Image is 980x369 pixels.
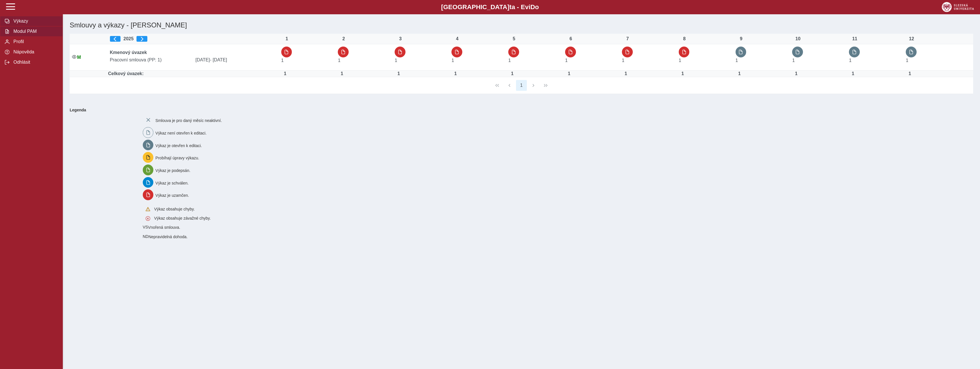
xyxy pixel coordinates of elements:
[565,58,568,63] span: Úvazek : 8 h / den. 40 h / týden.
[622,36,633,41] div: 7
[67,19,824,31] h1: Smlouvy a výkazy - [PERSON_NAME]
[849,58,852,63] span: Úvazek : 8 h / den. 40 h / týden.
[77,55,81,60] span: Údaje souhlasí s údaji v Magionu
[281,58,284,63] span: Úvazek : 8 h / den. 40 h / týden.
[336,71,348,76] div: Úvazek : 8 h / den. 40 h / týden.
[622,58,624,63] span: Úvazek : 8 h / den. 40 h / týden.
[736,58,738,63] span: Úvazek : 8 h / den. 40 h / týden.
[736,36,747,41] div: 9
[393,71,404,76] div: Úvazek : 8 h / den. 40 h / týden.
[12,19,58,24] span: Výkazy
[155,193,189,198] span: Výkaz je uzamčen.
[110,36,277,42] div: 2025
[155,118,222,123] span: Smlouva je pro daný měsíc neaktivní.
[790,71,802,76] div: Úvazek : 8 h / den. 40 h / týden.
[677,71,688,76] div: Úvazek : 8 h / den. 40 h / týden.
[792,36,804,41] div: 10
[906,58,908,63] span: Úvazek : 8 h / den. 40 h / týden.
[280,71,291,76] div: Úvazek : 8 h / den. 40 h / týden.
[451,36,463,41] div: 4
[849,36,860,41] div: 11
[110,50,147,55] b: Kmenový úvazek
[734,71,745,76] div: Úvazek : 8 h / den. 40 h / týden.
[679,58,681,63] span: Úvazek : 8 h / den. 40 h / týden.
[108,57,193,63] span: Pracovní smlouva (PP: 1)
[154,207,195,211] span: Výkaz obsahuje chyby.
[904,71,915,76] div: Úvazek : 8 h / den. 40 h / týden.
[451,58,454,63] span: Úvazek : 8 h / den. 40 h / týden.
[942,2,974,12] img: logo_web_su.png
[338,36,349,41] div: 2
[507,71,518,76] div: Úvazek : 8 h / den. 40 h / týden.
[906,36,917,41] div: 12
[12,39,58,44] span: Profil
[450,71,461,76] div: Úvazek : 8 h / den. 40 h / týden.
[155,181,188,185] span: Výkaz je schválen.
[508,58,511,63] span: Úvazek : 8 h / den. 40 h / týden.
[155,143,202,148] span: Výkaz je otevřen k editaci.
[12,49,58,55] span: Nápověda
[563,71,575,76] div: Úvazek : 8 h / den. 40 h / týden.
[143,225,148,229] span: Smlouva vnořená do kmene
[620,71,632,76] div: Úvazek : 8 h / den. 40 h / týden.
[67,105,971,115] b: Legenda
[193,57,279,63] span: [DATE]
[792,58,795,63] span: Úvazek : 8 h / den. 40 h / týden.
[155,156,199,160] span: Probíhají úpravy výkazu.
[148,234,188,239] span: Nepravidelná dohoda.
[12,29,58,34] span: Modul PAM
[17,3,963,11] b: [GEOGRAPHIC_DATA] a - Evi
[679,36,690,41] div: 8
[281,36,293,41] div: 1
[148,225,180,230] span: Vnořená smlouva.
[508,36,520,41] div: 5
[847,71,859,76] div: Úvazek : 8 h / den. 40 h / týden.
[155,168,190,173] span: Výkaz je podepsán.
[516,80,527,91] button: 1
[72,55,77,59] i: Smlouva je aktivní
[108,71,279,77] td: Celkový úvazek:
[154,216,211,220] span: Výkaz obsahuje závažné chyby.
[535,3,539,11] span: o
[395,58,397,63] span: Úvazek : 8 h / den. 40 h / týden.
[509,3,511,11] span: t
[210,57,227,62] span: - [DATE]
[155,131,206,135] span: Výkaz není otevřen k editaci.
[530,3,535,11] span: D
[338,58,340,63] span: Úvazek : 8 h / den. 40 h / týden.
[395,36,406,41] div: 3
[565,36,577,41] div: 6
[12,60,58,65] span: Odhlásit
[143,234,148,239] span: Smlouva vnořená do kmene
